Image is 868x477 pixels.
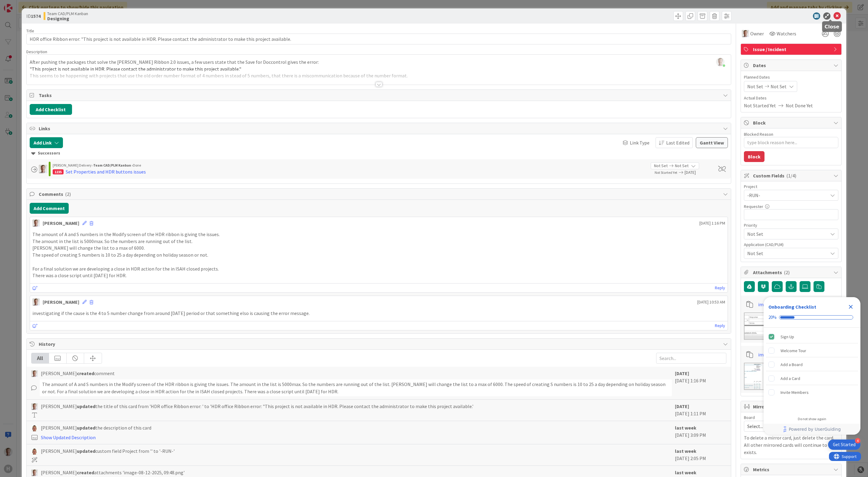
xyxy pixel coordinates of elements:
div: Onboarding Checklist [768,303,816,310]
div: Footer [764,424,860,435]
div: 1235 [53,169,64,174]
button: Block [744,151,764,162]
span: [PERSON_NAME] custom field Project from '' to '-RUN-' [41,447,175,455]
div: Sign Up is complete. [766,330,858,343]
b: last week [675,448,696,454]
span: [PERSON_NAME] the title of this card from 'HDR office Ribbon error: ' to 'HDR office Ribbon error... [41,403,473,410]
p: The amount in the list is 5000max. So the numbers are running out of the list. [32,238,725,245]
div: Application (CAD/PLM) [744,242,838,247]
div: Close Checklist [846,302,856,312]
b: Team CAD/PLM Kanban › [93,163,133,167]
a: Powered by UserGuiding [767,424,857,435]
span: Planned Dates [744,74,838,80]
span: Block [753,119,830,126]
a: Reply [715,322,725,329]
span: Not Done Yet [786,102,813,109]
a: Show Updated Description [41,434,96,440]
div: Open Get Started checklist, remaining modules: 4 [828,440,860,450]
img: BO [742,30,749,37]
span: Not Started Yet [744,102,776,109]
span: Comments [39,190,720,198]
button: Last Edited [656,137,693,148]
span: [DATE] 1:16 PM [699,220,725,226]
b: created [77,469,94,475]
div: Successors [31,150,727,157]
img: BO [31,403,38,410]
span: Link Type [630,139,649,146]
div: Checklist Container [764,297,860,435]
p: The speed of creating S numbers is 10 to 25 a day depending on holiday season or not. [32,251,725,258]
p: [PERSON_NAME] will change the list to a max of 6000. [32,245,725,251]
div: 4 [855,438,860,443]
b: updated [77,448,95,454]
h5: Close [825,24,840,30]
button: Gantt View [696,137,728,148]
p: To delete a mirror card, just delete the card. All other mirrored cards will continue to exists. [744,434,838,456]
b: updated [77,403,95,409]
img: TJ [31,448,38,455]
div: Add a Card [781,375,800,382]
div: Add a Board [781,361,803,368]
span: ( 2 ) [65,191,71,197]
span: [PERSON_NAME] comment [41,370,115,377]
span: [PERSON_NAME] Delivery › [53,163,93,167]
span: "This project is not available in HDR. Please contact the administrator to make this project avai... [30,66,241,72]
span: Mirrors [753,403,830,410]
img: BO [32,219,40,227]
div: Checklist items [764,328,860,413]
span: Team CAD/PLM Kanban [47,11,88,16]
div: Do not show again [798,417,826,421]
img: BO [31,370,38,377]
span: Last Edited [666,139,689,146]
span: Not Set [747,230,825,238]
div: Project [744,184,838,189]
span: Support [13,1,28,8]
div: Priority [744,223,838,227]
b: 1574 [31,13,41,19]
div: [PERSON_NAME] [43,219,79,227]
div: All [31,353,49,363]
div: [DATE] 3:09 PM [675,424,726,441]
div: The amount of A and S numbers in the Modify screen of the HDR ribbon is giving the issues. The am... [40,379,672,396]
span: Not Set [771,83,787,90]
div: Get Started [833,442,856,448]
span: Dates [753,62,830,69]
div: Set Properties and HDR buttons issues [66,168,146,175]
span: Select... [747,422,825,430]
span: Done [133,163,141,167]
b: [DATE] [675,403,689,409]
span: Not Started Yet [655,170,677,175]
span: Powered by UserGuiding [789,426,841,433]
label: Title [26,28,34,34]
div: Add a Board is incomplete. [766,358,858,371]
button: Add Link [30,137,63,148]
button: Add Comment [30,203,69,214]
div: Sign Up [781,333,794,340]
img: BO [39,165,47,173]
span: Links [39,125,720,132]
input: type card name here... [26,34,732,44]
span: History [39,340,720,348]
img: BO [31,469,38,476]
b: Designing [47,16,88,21]
p: The amount of A and S numbers in the Modify screen of the HDR ribbon is giving the issues. [32,231,725,238]
span: [PERSON_NAME] the description of this card [41,424,151,431]
img: BO [32,298,40,306]
label: Requester [744,204,763,209]
b: last week [675,469,696,475]
div: [DATE] 2:05 PM [675,447,726,462]
button: Add Checklist [30,104,72,115]
span: Not Set [747,250,828,257]
span: Metrics [753,466,830,473]
span: Not Set [675,163,689,169]
div: [DATE] 1:16 PM [675,370,726,396]
b: updated [77,425,95,431]
div: [PERSON_NAME] [43,298,79,306]
p: After pushing the packages that solve the [PERSON_NAME] Ribbon 2.0 issues, a few users state that... [30,59,728,66]
span: Not Set [747,83,763,90]
label: Blocked Reason [744,131,773,137]
div: Invite Members is incomplete. [766,386,858,399]
b: created [77,370,94,376]
span: Attachments [753,269,830,276]
img: wcnZX6agx0LZymSJWi19dcFDGpotxhoz.jpeg [716,58,725,66]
